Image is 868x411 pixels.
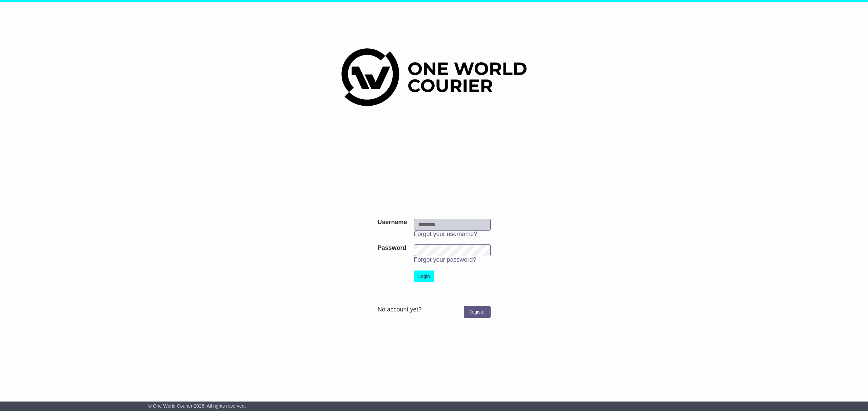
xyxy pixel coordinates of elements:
[341,48,527,106] img: One World
[464,306,490,318] a: Register
[148,403,246,409] span: © One World Courier 2025. All rights reserved.
[414,271,434,282] button: Login
[377,219,407,226] label: Username
[377,244,406,252] label: Password
[414,231,477,237] a: Forgot your username?
[414,256,476,263] a: Forgot your password?
[377,306,490,313] div: No account yet?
